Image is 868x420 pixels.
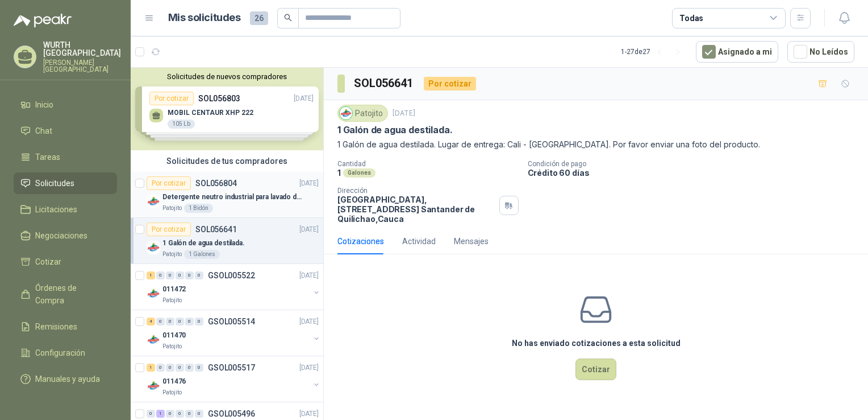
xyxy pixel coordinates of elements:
div: 0 [185,271,194,279]
div: 0 [147,410,155,418]
a: 1 0 0 0 0 0 GSOL005522[DATE] Company Logo011472Patojito [147,269,321,305]
img: Company Logo [147,333,160,347]
div: 0 [166,318,174,326]
div: 0 [176,271,184,279]
a: Cotizar [14,251,117,273]
p: Patojito [162,342,182,351]
div: 0 [156,318,165,326]
div: 1 [147,271,155,279]
p: Detergente neutro industrial para lavado de tanques y maquinas. [162,192,304,203]
p: 011470 [162,330,186,341]
p: GSOL005514 [208,318,255,326]
p: 1 Galón de agua destilada. [337,124,452,136]
div: 4 [147,318,155,326]
p: [DATE] [299,316,319,327]
p: 011476 [162,376,186,387]
div: Por cotizar [424,77,476,90]
a: Órdenes de Compra [14,277,117,311]
div: 1 Bidón [184,204,213,213]
p: [DATE] [299,363,319,373]
span: Remisiones [35,320,77,333]
div: 1 Galones [184,250,220,259]
img: Company Logo [147,379,160,393]
div: 0 [166,410,174,418]
p: 1 [337,168,341,178]
span: Inicio [35,98,53,111]
a: Chat [14,120,117,142]
a: Inicio [14,94,117,116]
span: search [284,14,292,22]
p: Dirección [337,187,495,195]
p: Cantidad [337,160,519,168]
button: Solicitudes de nuevos compradores [135,72,319,81]
a: Por cotizarSOL056804[DATE] Company LogoDetergente neutro industrial para lavado de tanques y maqu... [131,172,323,218]
div: 0 [166,271,174,279]
span: Órdenes de Compra [35,282,106,307]
button: No Leídos [787,41,854,63]
p: 011472 [162,284,186,295]
h3: SOL056641 [354,75,415,92]
div: 0 [195,318,203,326]
div: Todas [679,12,703,24]
div: 0 [195,410,203,418]
div: 0 [185,364,194,372]
p: Patojito [162,250,182,259]
div: 0 [176,318,184,326]
a: Licitaciones [14,199,117,220]
p: [DATE] [299,270,319,281]
a: Negociaciones [14,225,117,246]
p: GSOL005517 [208,364,255,372]
a: Manuales y ayuda [14,368,117,390]
p: Patojito [162,296,182,305]
span: Licitaciones [35,203,77,216]
p: Crédito 60 días [528,168,864,178]
a: Por cotizarSOL056641[DATE] Company Logo1 Galón de agua destilada.Patojito1 Galones [131,218,323,264]
a: Solicitudes [14,172,117,194]
div: Galones [343,168,375,178]
span: Negociaciones [35,229,87,242]
a: Tareas [14,146,117,168]
div: Cotizaciones [337,235,384,248]
div: 0 [176,410,184,418]
div: 1 - 27 de 27 [621,43,687,61]
a: 1 0 0 0 0 0 GSOL005517[DATE] Company Logo011476Patojito [147,361,321,397]
h1: Mis solicitudes [168,10,241,26]
div: 0 [195,271,203,279]
p: GSOL005496 [208,410,255,418]
div: Por cotizar [147,176,191,190]
a: Configuración [14,342,117,364]
div: 0 [185,318,194,326]
div: 1 [156,410,165,418]
span: Configuración [35,347,85,359]
div: Solicitudes de tus compradores [131,150,323,172]
p: 1 Galón de agua destilada. Lugar de entrega: Cali - [GEOGRAPHIC_DATA]. Por favor enviar una foto ... [337,138,854,151]
p: [DATE] [299,409,319,419]
div: Actividad [402,235,436,248]
span: Solicitudes [35,177,74,190]
span: Chat [35,125,52,137]
a: Remisiones [14,316,117,337]
img: Company Logo [147,241,160,254]
img: Logo peakr [14,14,72,27]
img: Company Logo [340,107,352,120]
p: [DATE] [393,108,415,119]
div: Mensajes [454,235,489,248]
img: Company Logo [147,287,160,300]
div: 0 [176,364,184,372]
span: Manuales y ayuda [35,373,100,385]
span: Tareas [35,151,60,163]
span: Cotizar [35,256,61,268]
span: 26 [250,11,268,25]
div: 0 [185,410,194,418]
p: [DATE] [299,224,319,235]
p: 1 Galón de agua destilada. [162,238,245,249]
p: SOL056804 [195,179,237,187]
p: WURTH [GEOGRAPHIC_DATA] [43,41,121,57]
div: Patojito [337,105,388,122]
div: Por cotizar [147,223,191,236]
div: 0 [166,364,174,372]
p: [DATE] [299,178,319,189]
p: [PERSON_NAME] [GEOGRAPHIC_DATA] [43,59,121,73]
div: 0 [195,364,203,372]
p: SOL056641 [195,225,237,233]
